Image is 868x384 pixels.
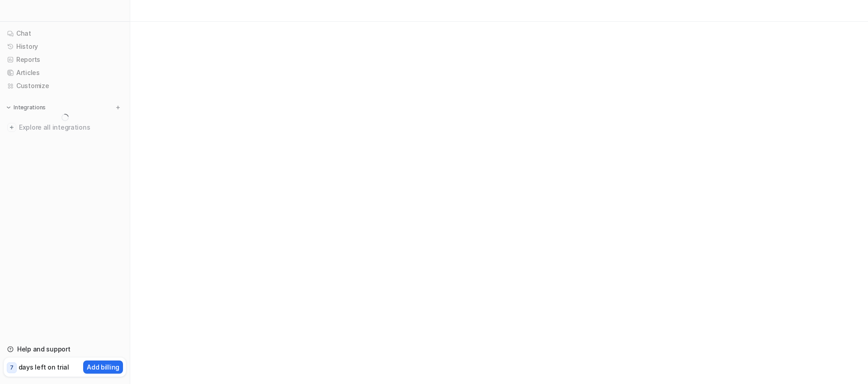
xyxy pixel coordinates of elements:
[115,104,121,111] img: menu_add.svg
[4,343,126,356] a: Help and support
[4,121,126,134] a: Explore all integrations
[83,361,123,374] button: Add billing
[4,80,126,92] a: Customize
[4,103,48,112] button: Integrations
[4,27,126,40] a: Chat
[19,120,123,135] span: Explore all integrations
[14,104,46,111] p: Integrations
[5,104,12,111] img: expand menu
[4,53,126,66] a: Reports
[4,66,126,79] a: Articles
[10,364,14,372] p: 7
[19,362,69,372] p: days left on trial
[4,40,126,53] a: History
[7,123,16,132] img: explore all integrations
[87,362,119,372] p: Add billing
